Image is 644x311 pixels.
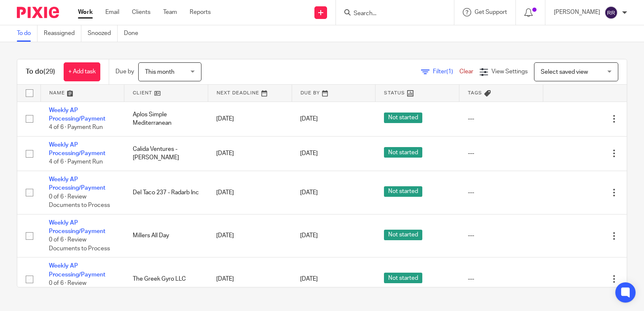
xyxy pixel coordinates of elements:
[49,237,110,252] span: 0 of 6 · Review Documents to Process
[208,257,292,301] td: [DATE]
[300,276,318,282] span: [DATE]
[163,8,177,16] a: Team
[49,263,105,277] a: Weekly AP Processing/Payment
[49,194,110,209] span: 0 of 6 · Review Documents to Process
[145,69,174,75] span: This month
[105,8,119,16] a: Email
[353,10,429,18] input: Search
[17,25,38,42] a: To do
[468,231,535,240] div: ---
[88,25,118,42] a: Snoozed
[208,171,292,214] td: [DATE]
[491,69,528,75] span: View Settings
[124,25,145,42] a: Done
[475,9,507,15] span: Get Support
[124,257,208,301] td: The Greek Gyro LLC
[124,214,208,257] td: Millers All Day
[300,233,318,239] span: [DATE]
[64,62,100,81] a: + Add task
[124,136,208,171] td: Calida Ventures - [PERSON_NAME]
[541,69,588,75] span: Select saved view
[468,115,535,123] div: ---
[468,149,535,158] div: ---
[384,230,422,240] span: Not started
[208,102,292,136] td: [DATE]
[208,214,292,257] td: [DATE]
[384,186,422,197] span: Not started
[49,220,105,234] a: Weekly AP Processing/Payment
[49,159,103,165] span: 4 of 6 · Payment Run
[17,7,59,18] img: Pixie
[300,116,318,122] span: [DATE]
[26,67,55,76] h1: To do
[468,188,535,197] div: ---
[115,67,134,76] p: Due by
[433,69,459,75] span: Filter
[78,8,93,16] a: Work
[49,142,105,156] a: Weekly AP Processing/Payment
[44,25,81,42] a: Reassigned
[604,6,618,19] img: svg%3E
[208,136,292,171] td: [DATE]
[49,107,105,122] a: Weekly AP Processing/Payment
[49,124,103,130] span: 4 of 6 · Payment Run
[300,150,318,156] span: [DATE]
[384,113,422,123] span: Not started
[49,280,110,295] span: 0 of 6 · Review Documents to Process
[43,68,55,75] span: (29)
[49,177,105,191] a: Weekly AP Processing/Payment
[459,69,473,75] a: Clear
[132,8,150,16] a: Clients
[124,102,208,136] td: Aplos Simple Mediterranean
[300,190,318,196] span: [DATE]
[124,171,208,214] td: Del Taco 237 - Radarb Inc
[384,147,422,158] span: Not started
[190,8,211,16] a: Reports
[468,91,482,95] span: Tags
[446,69,453,75] span: (1)
[384,273,422,283] span: Not started
[468,275,535,283] div: ---
[554,8,600,16] p: [PERSON_NAME]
